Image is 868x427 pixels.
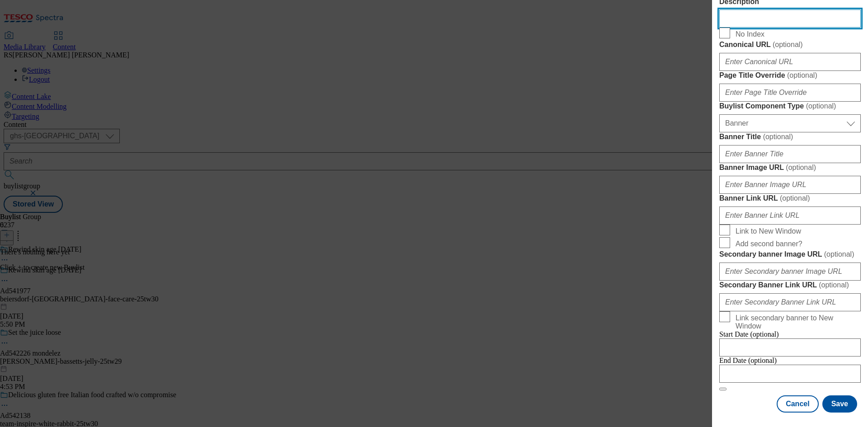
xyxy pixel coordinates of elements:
[780,194,810,202] span: ( optional )
[773,41,803,48] span: ( optional )
[719,132,861,141] label: Banner Title
[719,40,861,49] label: Canonical URL
[719,194,861,203] label: Banner Link URL
[736,240,802,248] span: Add second banner?
[719,206,861,225] input: Enter Banner Link URL
[824,250,854,258] span: ( optional )
[719,293,861,311] input: Enter Secondary Banner Link URL
[763,133,793,141] span: ( optional )
[719,250,861,259] label: Secondary banner Image URL
[777,395,818,413] button: Cancel
[736,227,801,235] span: Link to New Window
[719,263,861,281] input: Enter Secondary banner Image URL
[786,164,816,171] span: ( optional )
[719,338,861,357] input: Enter Date
[822,395,857,413] button: Save
[719,53,861,71] input: Enter Canonical URL
[736,30,764,38] span: No Index
[736,314,857,330] span: Link secondary banner to New Window
[719,176,861,194] input: Enter Banner Image URL
[719,281,861,290] label: Secondary Banner Link URL
[719,365,861,383] input: Enter Date
[719,102,861,111] label: Buylist Component Type
[719,84,861,102] input: Enter Page Title Override
[787,71,817,79] span: ( optional )
[719,71,861,80] label: Page Title Override
[719,163,861,172] label: Banner Image URL
[806,102,836,110] span: ( optional )
[719,357,777,364] span: End Date (optional)
[719,330,779,338] span: Start Date (optional)
[819,281,849,289] span: ( optional )
[719,145,861,163] input: Enter Banner Title
[719,9,861,28] input: Enter Description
